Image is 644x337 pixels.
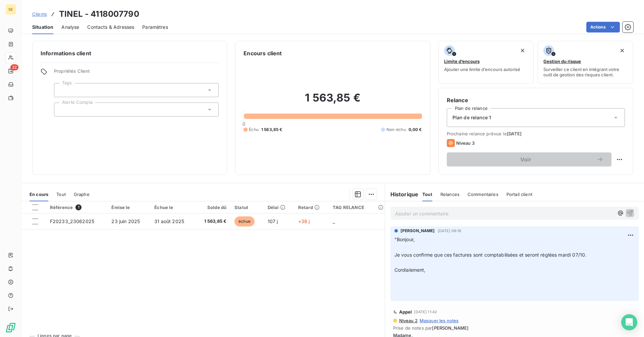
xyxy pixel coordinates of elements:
[586,22,620,32] button: Actions
[394,252,587,258] span: Je vous confirme que ces factures sont comptabilisées et seront réglées mardi 07/10.
[422,192,432,197] span: Tout
[394,237,415,242] span: "Bonjour,
[447,152,611,166] button: Voir
[111,218,140,224] span: 23 juin 2025
[244,49,282,57] h6: Encours client
[385,190,419,198] h6: Historique
[268,205,290,210] div: Délai
[5,4,16,15] div: SE
[543,59,581,64] span: Gestion du risque
[5,322,16,333] img: Logo LeanPay
[438,229,462,233] span: [DATE] 09:18
[60,107,65,113] input: Ajouter une valeur
[111,205,146,210] div: Émise le
[456,140,475,146] span: Niveau 3
[420,318,459,323] span: Masquer les notes
[32,11,47,17] a: Clients
[234,205,259,210] div: Statut
[243,121,245,127] span: 0
[538,41,633,84] button: Gestion du risqueSurveiller ce client en intégrant votre outil de gestion des risques client.
[61,24,79,30] span: Analyse
[56,192,66,197] span: Tout
[455,157,597,162] span: Voir
[468,192,498,197] span: Commentaires
[333,205,381,210] div: TAG RELANCE
[249,127,259,133] span: Échu
[440,192,460,197] span: Relances
[394,267,426,273] span: Cordialement,
[199,205,226,210] div: Solde dû
[10,64,18,70] span: 22
[50,218,94,224] span: F20233_23062025
[59,8,139,20] h3: TINEL - 4118007790
[154,218,184,224] span: 31 août 2025
[32,24,53,30] span: Situation
[444,59,480,64] span: Limite d’encours
[54,68,219,78] span: Propriétés Client
[414,310,437,314] span: [DATE] 11:42
[74,192,90,197] span: Graphe
[386,127,406,133] span: Non-échu
[268,218,278,224] span: 107 j
[41,49,219,57] h6: Informations client
[543,67,628,77] span: Surveiller ce client en intégrant votre outil de gestion des risques client.
[447,131,625,136] span: Prochaine relance prévue le
[399,309,412,315] span: Appel
[154,205,191,210] div: Échue le
[398,318,418,323] span: Niveau 2
[506,192,532,197] span: Portail client
[507,131,522,136] span: [DATE]
[298,205,325,210] div: Retard
[75,204,82,210] span: 1
[244,91,422,111] h2: 1 563,85 €
[261,127,282,133] span: 1 563,85 €
[409,127,422,133] span: 0,00 €
[438,41,534,84] button: Limite d’encoursAjouter une limite d’encours autorisé
[60,87,65,93] input: Ajouter une valeur
[30,192,48,197] span: En cours
[87,24,134,30] span: Contacts & Adresses
[400,228,435,234] span: [PERSON_NAME]
[32,11,47,17] span: Clients
[621,314,637,330] div: Open Intercom Messenger
[447,96,625,104] h6: Relance
[452,114,491,121] span: Plan de relance 1
[444,67,520,72] span: Ajouter une limite d’encours autorisé
[142,24,168,30] span: Paramètres
[333,218,335,224] span: _
[234,216,255,226] span: échue
[50,204,104,210] div: Référence
[432,325,469,331] span: [PERSON_NAME]
[199,218,226,225] span: 1 563,85 €
[298,218,310,224] span: +38 j
[393,325,636,331] span: Prise de notes par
